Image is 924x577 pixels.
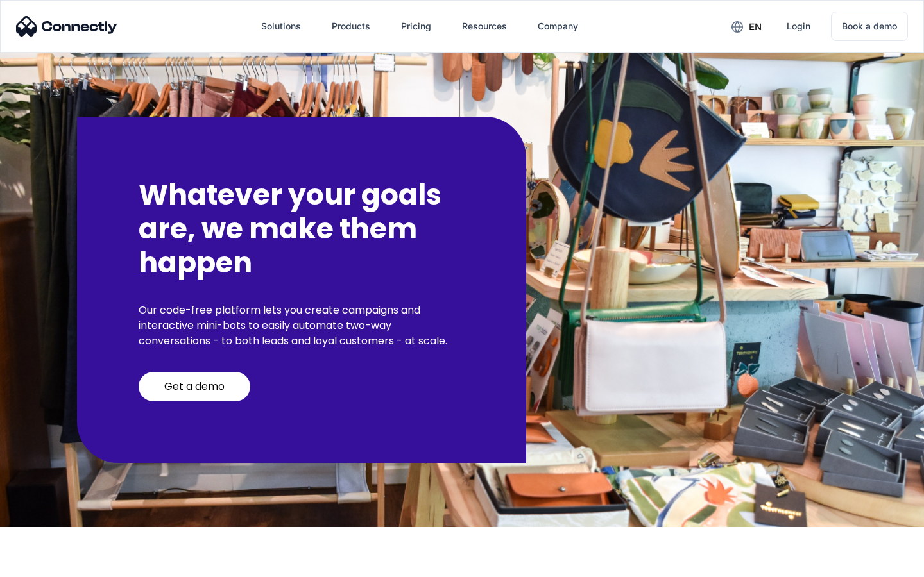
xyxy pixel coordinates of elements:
[721,17,771,36] div: en
[139,372,250,401] a: Get a demo
[391,11,441,42] a: Pricing
[16,16,117,37] img: Connectly Logo
[776,11,821,42] a: Login
[538,17,578,35] div: Company
[831,12,908,41] a: Book a demo
[749,18,762,36] div: en
[462,17,507,35] div: Resources
[164,380,225,393] div: Get a demo
[251,11,311,42] div: Solutions
[139,178,465,280] h2: Whatever your goals are, we make them happen
[527,11,588,42] div: Company
[321,11,381,42] div: Products
[13,555,77,573] aside: Language selected: English
[26,555,77,573] ul: Language list
[332,17,370,35] div: Products
[261,17,301,35] div: Solutions
[401,17,431,35] div: Pricing
[452,11,517,42] div: Resources
[787,17,810,35] div: Login
[139,303,465,349] p: Our code-free platform lets you create campaigns and interactive mini-bots to easily automate two...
